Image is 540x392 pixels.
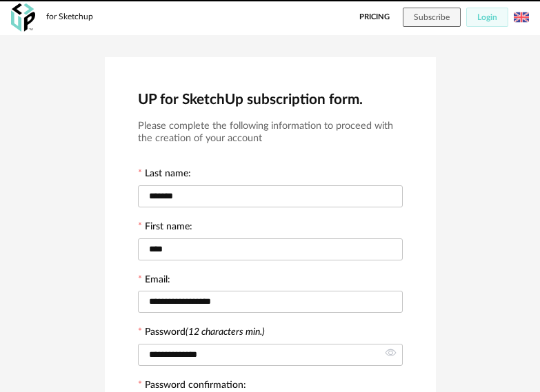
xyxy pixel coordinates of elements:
div: for Sketchup [46,12,93,23]
img: us [514,10,529,25]
span: Login [477,13,497,21]
label: Email: [138,275,170,287]
span: Subscribe [414,13,450,21]
label: Last name: [138,169,191,181]
img: OXP [11,3,35,32]
h3: Please complete the following information to proceed with the creation of your account [138,120,403,145]
label: Password [145,327,265,337]
i: (12 characters min.) [186,327,265,337]
a: Pricing [359,8,390,27]
button: Login [466,8,508,27]
h2: UP for SketchUp subscription form. [138,90,403,109]
label: First name: [138,222,192,234]
button: Subscribe [403,8,461,27]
